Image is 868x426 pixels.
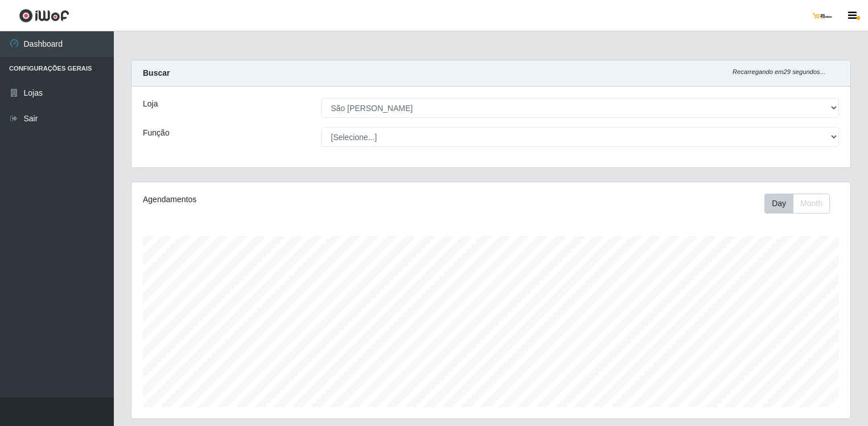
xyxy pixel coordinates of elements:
[764,194,830,214] div: First group
[19,9,69,23] img: CoreUI Logo
[764,194,793,214] button: Day
[143,98,158,110] label: Loja
[143,194,423,206] div: Agendamentos
[733,68,825,75] i: Recarregando em 29 segundos...
[793,194,830,214] button: Month
[764,194,839,214] div: Toolbar with button groups
[143,127,170,139] label: Função
[143,68,170,77] strong: Buscar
